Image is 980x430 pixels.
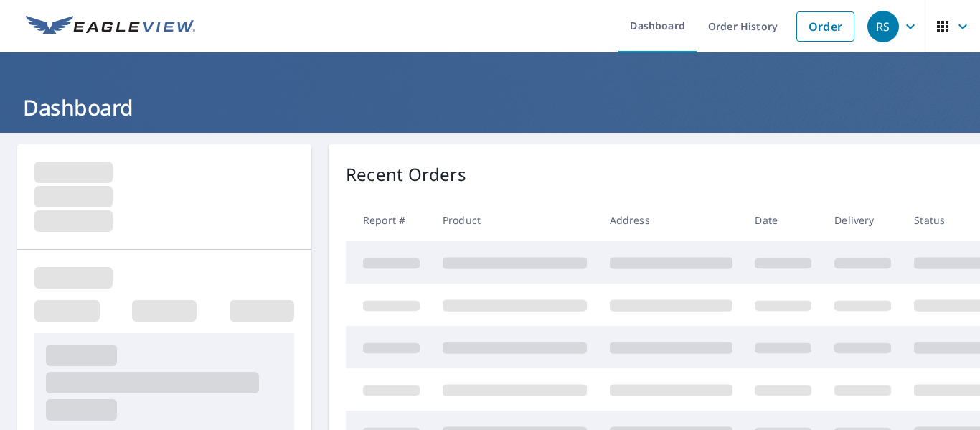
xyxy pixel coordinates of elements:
[26,16,195,37] img: EV Logo
[346,199,431,241] th: Report #
[867,11,899,42] div: RS
[743,199,823,241] th: Date
[823,199,903,241] th: Delivery
[598,199,744,241] th: Address
[17,93,963,122] h1: Dashboard
[796,11,854,42] a: Order
[346,162,466,187] p: Recent Orders
[431,199,598,241] th: Product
